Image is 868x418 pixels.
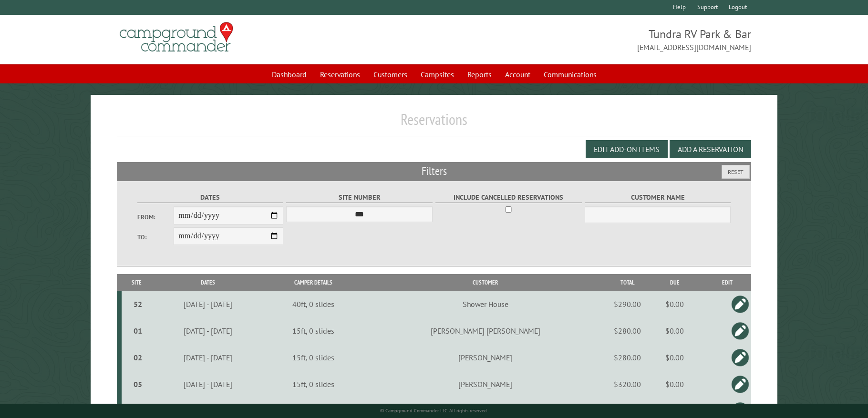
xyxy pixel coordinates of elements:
td: $280.00 [609,344,647,371]
td: 15ft, 0 slides [265,371,363,398]
td: [PERSON_NAME] [362,344,608,371]
th: Dates [152,274,264,291]
td: $0.00 [647,371,703,398]
div: 05 [125,379,150,389]
a: Account [499,65,536,83]
td: $320.00 [609,371,647,398]
td: 40ft, 0 slides [265,291,363,317]
a: Reservations [314,65,366,83]
td: [PERSON_NAME] [PERSON_NAME] [362,317,608,344]
td: 15ft, 0 slides [265,317,363,344]
td: [PERSON_NAME] [362,371,608,398]
div: 02 [125,353,150,362]
td: Shower House [362,291,608,317]
label: From: [137,213,174,222]
button: Add a Reservation [670,140,751,158]
h1: Reservations [117,110,752,136]
div: [DATE] - [DATE] [153,299,263,309]
div: [DATE] - [DATE] [153,379,263,389]
a: Campsites [415,65,460,83]
img: Campground Commander [117,19,236,56]
label: Dates [137,192,283,203]
button: Reset [722,165,750,179]
th: Site [122,274,152,291]
td: $280.00 [609,317,647,344]
a: Customers [368,65,413,83]
div: 52 [125,299,150,309]
h2: Filters [117,162,752,180]
th: Total [609,274,647,291]
td: $290.00 [609,291,647,317]
td: $0.00 [647,344,703,371]
td: 15ft, 0 slides [265,344,363,371]
div: 01 [125,326,150,336]
th: Due [647,274,703,291]
td: $0.00 [647,317,703,344]
th: Customer [362,274,608,291]
th: Edit [703,274,751,291]
a: Dashboard [266,65,312,83]
label: Include Cancelled Reservations [435,192,581,203]
button: Edit Add-on Items [586,140,668,158]
label: To: [137,233,174,242]
div: [DATE] - [DATE] [153,353,263,362]
div: [DATE] - [DATE] [153,326,263,336]
span: Tundra RV Park & Bar [EMAIL_ADDRESS][DOMAIN_NAME] [434,26,751,53]
a: Communications [538,65,602,83]
a: Reports [462,65,497,83]
small: © Campground Commander LLC. All rights reserved. [380,408,488,414]
label: Customer Name [585,192,731,203]
label: Site Number [286,192,432,203]
th: Camper Details [265,274,363,291]
td: $0.00 [647,291,703,317]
